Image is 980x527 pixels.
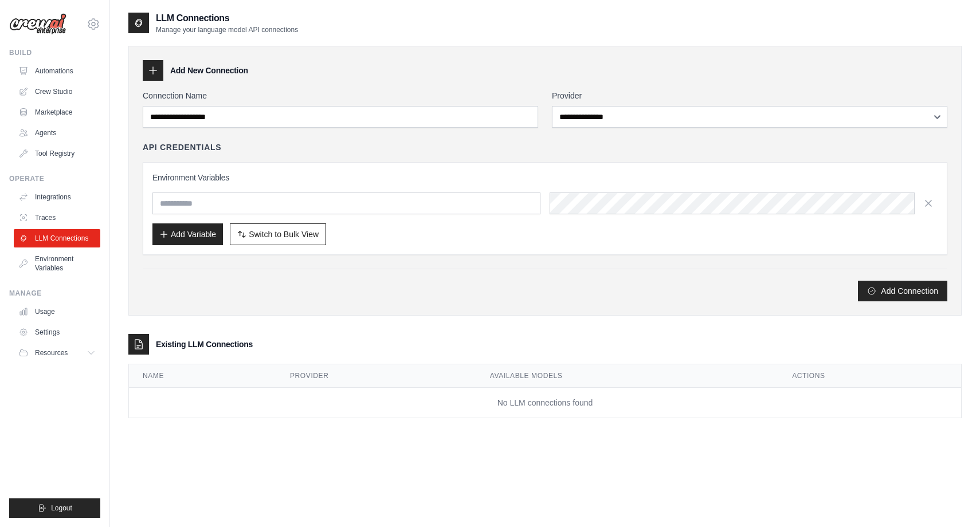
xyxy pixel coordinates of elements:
th: Provider [276,364,476,388]
h2: LLM Connections [156,11,298,25]
button: Switch to Bulk View [230,223,326,245]
a: Marketplace [14,103,100,121]
button: Add Connection [858,281,947,301]
a: Integrations [14,188,100,206]
h4: API Credentials [143,141,221,153]
a: Agents [14,124,100,142]
span: Resources [35,348,68,357]
div: Operate [9,174,100,183]
a: Tool Registry [14,144,100,163]
a: Crew Studio [14,82,100,101]
div: Build [9,48,100,57]
span: Logout [51,504,72,513]
button: Resources [14,344,100,362]
a: Settings [14,323,100,341]
a: Usage [14,302,100,321]
label: Provider [552,90,947,101]
h3: Environment Variables [152,172,938,183]
a: LLM Connections [14,229,100,247]
td: No LLM connections found [129,388,961,418]
p: Manage your language model API connections [156,25,298,34]
th: Available Models [476,364,778,388]
h3: Add New Connection [170,65,248,76]
button: Logout [9,498,100,518]
span: Switch to Bulk View [249,229,319,240]
th: Actions [778,364,961,388]
a: Environment Variables [14,250,100,277]
th: Name [129,364,276,388]
div: Manage [9,289,100,298]
h3: Existing LLM Connections [156,339,253,350]
button: Add Variable [152,223,223,245]
a: Traces [14,209,100,227]
a: Automations [14,62,100,80]
label: Connection Name [143,90,538,101]
img: Logo [9,13,66,35]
